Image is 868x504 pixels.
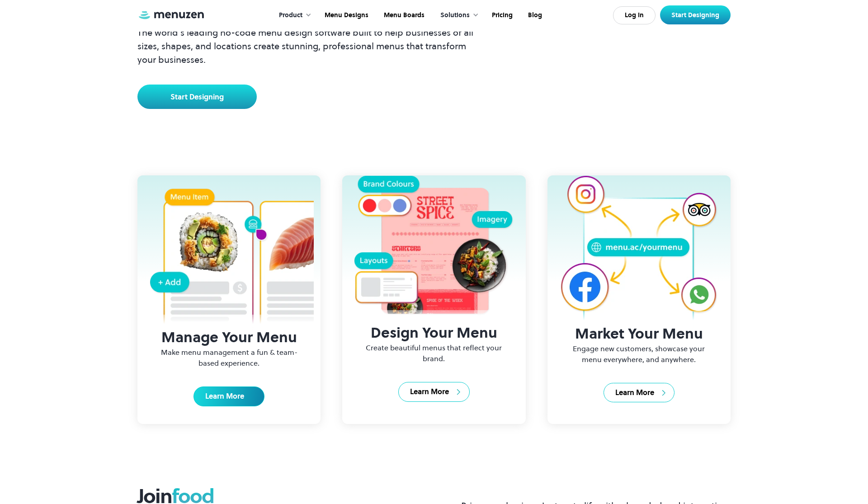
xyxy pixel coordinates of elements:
h3: Design Your Menu [342,324,525,342]
div: Learn More [205,391,244,401]
a: Log In [613,6,656,24]
a: Learn More [193,386,264,406]
a: Learn More [604,383,675,403]
a: Menu Boards [375,1,431,29]
p: Engage new customers, showcase your menu everywhere, and anywhere. [566,343,712,365]
div: Learn More [615,388,654,398]
a: Blog [519,1,549,29]
div: Product [270,1,316,29]
a: Menu Designs [316,1,375,29]
a: Start Designing [137,85,257,109]
h3: Market Your Menu [547,325,731,343]
p: Make menu management a fun & team-based experience. [156,347,302,368]
a: Pricing [483,1,519,29]
div: Learn More [410,387,449,397]
a: Learn More [398,382,469,402]
div: Solutions [431,1,483,29]
p: Create beautiful menus that reflect your brand. [361,342,507,364]
div: Product [279,10,302,20]
a: Start Designing [660,5,731,24]
div: Solutions [440,10,470,20]
h3: Manage Your Menu [137,328,321,347]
